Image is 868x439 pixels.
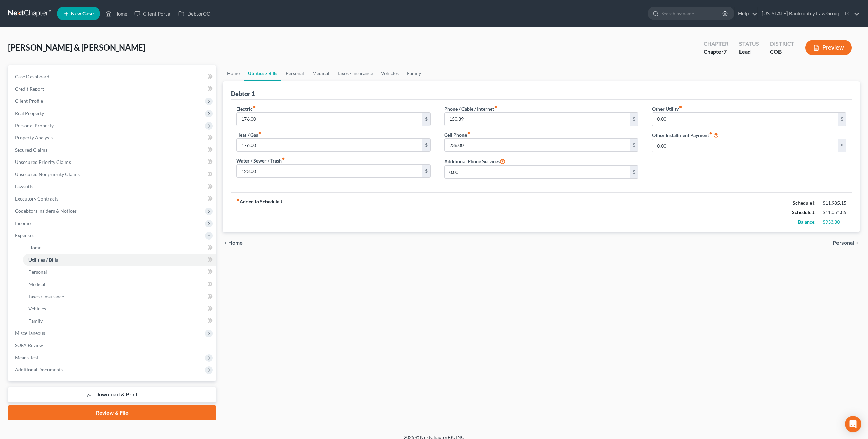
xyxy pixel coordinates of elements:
[23,290,216,303] a: Taxes / Insurance
[308,65,333,81] a: Medical
[15,196,58,202] span: Executory Contracts
[9,132,216,144] a: Property Analysis
[223,65,244,81] a: Home
[258,131,261,135] i: fiber_manual_record
[770,40,794,48] div: District
[223,240,228,246] i: chevron_left
[823,209,846,216] div: $11,051.85
[845,416,861,432] div: Open Intercom Messenger
[15,330,45,336] span: Miscellaneous
[838,113,846,126] div: $
[15,135,53,140] span: Property Analysis
[823,199,846,206] div: $11,985.15
[798,219,816,225] strong: Balance:
[175,7,213,20] a: DebtorCC
[630,166,638,178] div: $
[15,122,54,128] span: Personal Property
[724,48,727,55] span: 7
[9,144,216,156] a: Secured Claims
[445,113,630,126] input: --
[9,193,216,205] a: Executory Contracts
[236,198,240,202] i: fiber_manual_record
[281,65,308,81] a: Personal
[28,318,43,324] span: Family
[15,342,43,348] span: SOFA Review
[15,159,71,165] span: Unsecured Priority Claims
[838,139,846,152] div: $
[494,105,497,109] i: fiber_manual_record
[15,86,44,92] span: Credit Report
[630,139,638,152] div: $
[231,90,255,98] div: Debtor 1
[739,48,759,56] div: Lead
[704,40,728,48] div: Chapter
[15,184,33,189] span: Lawsuits
[15,98,43,104] span: Client Profile
[28,257,58,263] span: Utilities / Bills
[8,42,145,52] span: [PERSON_NAME] & [PERSON_NAME]
[244,65,281,81] a: Utilities / Bills
[679,105,682,109] i: fiber_manual_record
[770,48,794,56] div: COB
[15,355,38,360] span: Means Test
[23,266,216,278] a: Personal
[758,7,860,20] a: [US_STATE] Bankruptcy Law Group, LLC
[445,139,630,152] input: --
[237,113,422,126] input: --
[704,48,728,56] div: Chapter
[9,339,216,351] a: SOFA Review
[630,113,638,126] div: $
[15,208,77,214] span: Codebtors Insiders & Notices
[15,367,63,373] span: Additional Documents
[792,209,816,215] strong: Schedule J:
[23,315,216,327] a: Family
[28,281,45,287] span: Medical
[15,74,50,79] span: Case Dashboard
[661,7,723,20] input: Search by name...
[422,139,430,152] div: $
[793,200,816,206] strong: Schedule I:
[833,240,854,246] span: Personal
[28,306,46,311] span: Vehicles
[237,139,422,152] input: --
[403,65,425,81] a: Family
[237,165,422,177] input: --
[9,71,216,83] a: Case Dashboard
[377,65,403,81] a: Vehicles
[28,245,41,250] span: Home
[8,405,216,420] a: Review & File
[28,269,47,275] span: Personal
[652,132,712,139] label: Other Installment Payment
[102,7,131,20] a: Home
[709,132,712,135] i: fiber_manual_record
[236,131,261,138] label: Heat / Gas
[833,240,860,246] button: Personal chevron_right
[444,157,505,165] label: Additional Phone Services
[823,218,846,225] div: $933.30
[15,147,47,153] span: Secured Claims
[444,131,470,138] label: Cell Phone
[15,110,44,116] span: Real Property
[23,242,216,254] a: Home
[236,105,256,112] label: Electric
[282,157,285,160] i: fiber_manual_record
[223,240,243,246] button: chevron_left Home
[652,139,838,152] input: --
[131,7,175,20] a: Client Portal
[9,83,216,95] a: Credit Report
[652,113,838,126] input: --
[444,105,497,112] label: Phone / Cable / Internet
[333,65,377,81] a: Taxes / Insurance
[652,105,682,112] label: Other Utility
[467,131,470,135] i: fiber_manual_record
[23,278,216,290] a: Medical
[253,105,256,109] i: fiber_manual_record
[9,180,216,193] a: Lawsuits
[15,220,31,226] span: Income
[422,165,430,177] div: $
[854,240,860,246] i: chevron_right
[71,11,94,16] span: New Case
[735,7,757,20] a: Help
[9,168,216,180] a: Unsecured Nonpriority Claims
[23,254,216,266] a: Utilities / Bills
